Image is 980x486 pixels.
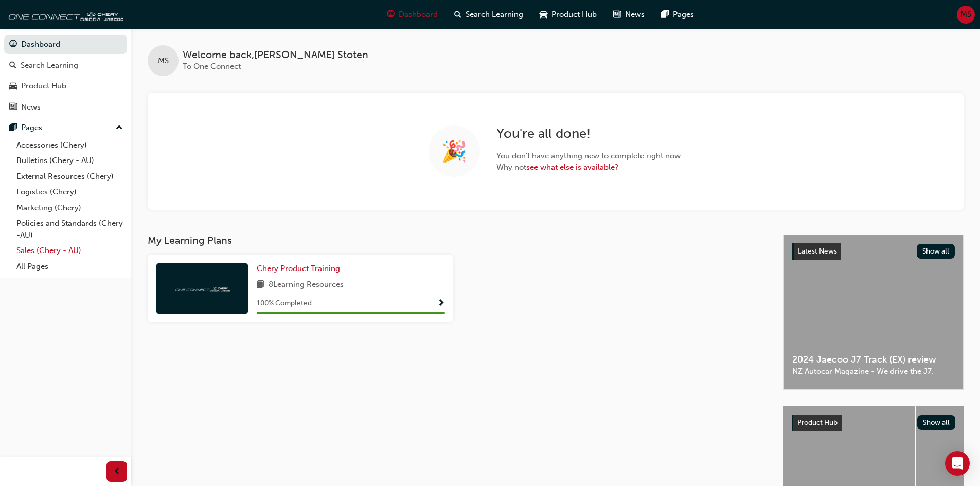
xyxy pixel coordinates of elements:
a: Bulletins (Chery - AU) [12,153,127,169]
h3: My Learning Plans [148,235,767,246]
span: Search Learning [466,9,523,21]
a: pages-iconPages [653,4,702,25]
img: oneconnect [174,283,230,293]
span: 8 Learning Resources [269,279,344,292]
button: DashboardSearch LearningProduct HubNews [4,33,127,118]
span: book-icon [257,279,264,292]
button: Show all [917,415,956,430]
span: pages-icon [661,8,669,21]
a: All Pages [12,259,127,275]
h2: You ' re all done! [496,125,683,142]
span: Product Hub [551,9,597,21]
span: car-icon [540,8,547,21]
span: Chery Product Training [257,264,340,273]
a: Accessories (Chery) [12,137,127,153]
a: News [4,98,127,117]
span: MS [158,55,169,67]
a: Latest NewsShow all [792,243,955,260]
a: Policies and Standards (Chery -AU) [12,215,127,243]
a: Latest NewsShow all2024 Jaecoo J7 Track (EX) reviewNZ Autocar Magazine - We drive the J7. [783,235,964,390]
a: car-iconProduct Hub [531,4,605,25]
button: Show all [917,244,955,259]
span: NZ Autocar Magazine - We drive the J7. [792,366,955,377]
a: search-iconSearch Learning [446,4,531,25]
span: MS [960,9,971,21]
span: To One Connect [183,62,241,71]
span: search-icon [454,8,461,21]
span: car-icon [9,82,17,91]
span: guage-icon [9,40,17,49]
span: Pages [673,9,694,21]
div: Search Learning [21,60,78,71]
span: Welcome back , [PERSON_NAME] Stoten [183,49,368,61]
span: news-icon [9,103,17,112]
div: Product Hub [21,80,66,92]
button: MS [957,6,975,24]
button: Pages [4,118,127,137]
span: 100 % Completed [257,298,312,310]
span: Why not [496,161,683,173]
a: External Resources (Chery) [12,169,127,185]
a: Sales (Chery - AU) [12,243,127,259]
span: 2024 Jaecoo J7 Track (EX) review [792,354,955,366]
img: oneconnect [5,4,123,25]
a: Search Learning [4,56,127,75]
span: Latest News [798,247,837,256]
span: 🎉 [441,146,467,157]
a: Product Hub [4,77,127,96]
span: prev-icon [113,465,121,478]
button: Show Progress [437,297,445,310]
a: Product HubShow all [792,415,955,431]
a: Dashboard [4,35,127,54]
a: Logistics (Chery) [12,184,127,200]
span: pages-icon [9,123,17,133]
div: Open Intercom Messenger [945,451,970,476]
span: search-icon [9,61,16,70]
span: guage-icon [387,8,395,21]
a: see what else is available? [526,163,618,172]
span: News [625,9,645,21]
div: Pages [21,122,42,134]
span: You don ' t have anything new to complete right now. [496,150,683,162]
span: up-icon [116,121,123,135]
span: Show Progress [437,299,445,309]
a: Marketing (Chery) [12,200,127,216]
a: Chery Product Training [257,263,344,275]
div: News [21,101,41,113]
a: news-iconNews [605,4,653,25]
a: guage-iconDashboard [379,4,446,25]
span: Dashboard [399,9,438,21]
span: news-icon [613,8,621,21]
span: Product Hub [797,418,838,427]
